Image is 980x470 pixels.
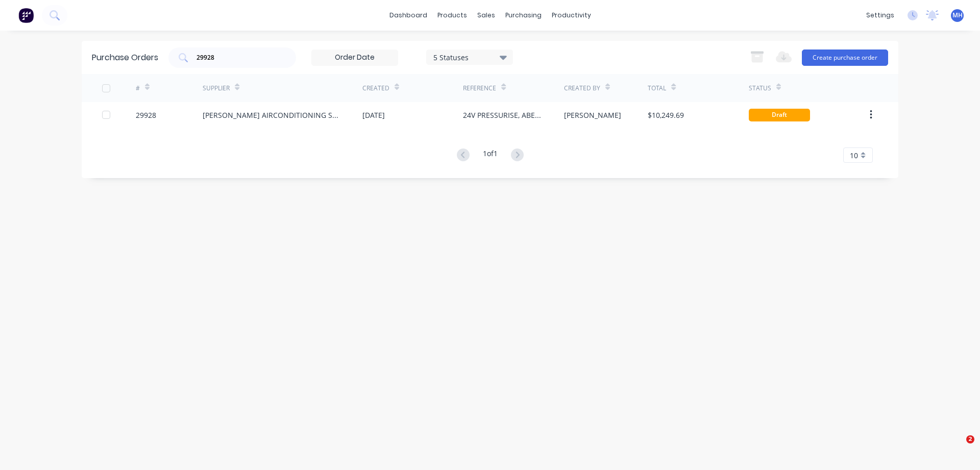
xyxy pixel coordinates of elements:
div: Created [362,84,389,93]
div: products [432,8,472,23]
div: [DATE] [362,110,385,120]
div: Purchase Orders [92,52,158,64]
input: Order Date [312,50,398,65]
div: $10,249.69 [648,110,684,120]
div: purchasing [500,8,547,23]
img: Factory [18,8,34,23]
span: 2 [966,435,974,443]
div: Created By [564,84,600,93]
div: Status [749,84,771,93]
div: 1 of 1 [483,148,498,163]
div: [PERSON_NAME] AIRCONDITIONING SERVICE PTY LTD [203,110,342,120]
div: productivity [547,8,596,23]
div: Draft [749,109,810,121]
div: Total [648,84,666,93]
div: 29928 [136,110,156,120]
div: settings [861,8,899,23]
iframe: Intercom live chat [945,435,970,460]
span: 10 [850,150,858,161]
div: Reference [463,84,496,93]
div: # [136,84,140,93]
button: Create purchase order [802,50,888,66]
div: 5 Statuses [433,52,506,62]
input: Search purchase orders... [195,53,280,63]
div: [PERSON_NAME] [564,110,621,120]
div: 24V PRESSURISE, ABEK FILTER & PRESSURE MONITORS X 2 - CAT DP80 [463,110,543,120]
div: Supplier [203,84,230,93]
div: sales [472,8,500,23]
a: dashboard [384,8,432,23]
span: MH [952,11,963,20]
